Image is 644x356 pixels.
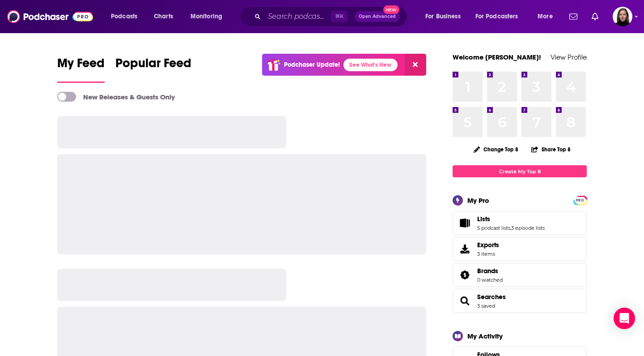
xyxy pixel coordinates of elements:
span: Open Advanced [359,14,396,19]
button: open menu [105,9,149,24]
button: Share Top 8 [531,141,571,158]
a: Searches [456,295,474,307]
a: Show notifications dropdown [588,9,602,24]
a: 3 episode lists [511,225,545,231]
span: Exports [477,241,499,249]
img: User Profile [613,7,632,26]
a: New Releases & Guests Only [57,92,175,102]
span: Popular Feed [115,56,191,76]
span: Monitoring [191,10,222,23]
button: open menu [531,9,564,24]
a: Popular Feed [115,56,191,83]
a: Lists [456,217,474,229]
input: Search podcasts, credits, & more... [264,9,331,24]
a: Create My Top 8 [453,165,587,177]
span: More [538,10,553,23]
a: Show notifications dropdown [566,9,581,24]
span: For Business [425,10,461,23]
a: My Feed [57,56,105,83]
span: Brands [453,263,587,287]
span: For Podcasters [475,10,518,23]
a: 3 saved [477,303,495,309]
span: Charts [154,10,173,23]
button: Show profile menu [613,7,632,26]
a: View Profile [551,53,587,61]
span: PRO [575,197,585,204]
span: Searches [453,289,587,313]
a: Charts [148,9,178,24]
span: Lists [453,211,587,235]
span: New [383,5,399,14]
a: 5 podcast lists [477,225,510,231]
a: Welcome [PERSON_NAME]! [453,53,541,61]
span: Brands [477,267,498,275]
button: open menu [419,9,472,24]
span: ⌘ K [331,11,347,22]
a: Brands [477,267,503,275]
span: 3 items [477,251,499,257]
p: Podchaser Update! [284,61,340,69]
span: Logged in as BevCat3 [613,7,632,26]
span: Lists [477,215,490,223]
div: Open Intercom Messenger [614,308,635,329]
div: My Pro [467,196,489,205]
span: Exports [456,243,474,255]
a: See What's New [343,59,398,71]
a: Brands [456,269,474,281]
span: , [510,225,511,231]
a: 0 watched [477,277,503,283]
span: My Feed [57,56,105,76]
img: Podchaser - Follow, Share and Rate Podcasts [7,8,93,25]
button: open menu [184,9,234,24]
a: Searches [477,293,506,301]
button: open menu [470,9,531,24]
div: Search podcasts, credits, & more... [248,6,416,27]
button: Open AdvancedNew [355,11,400,22]
a: Exports [453,237,587,261]
a: PRO [575,197,585,203]
div: My Activity [467,332,503,340]
a: Lists [477,215,545,223]
button: Change Top 8 [468,144,524,155]
span: Podcasts [111,10,137,23]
